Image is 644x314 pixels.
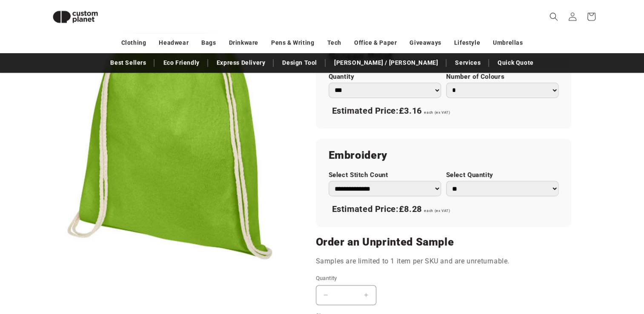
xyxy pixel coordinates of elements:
a: Design Tool [278,55,321,70]
label: Quantity [316,274,503,283]
a: Drinkware [229,35,258,50]
a: Services [451,55,485,70]
span: each (ex VAT) [424,208,450,213]
a: Headwear [159,35,189,50]
a: Lifestyle [454,35,480,50]
span: £8.28 [399,204,422,214]
a: Quick Quote [493,55,538,70]
summary: Search [544,7,563,26]
a: Eco Friendly [159,55,203,70]
iframe: Chat Widget [502,222,644,314]
a: Office & Paper [354,35,397,50]
h2: Order an Unprinted Sample [316,235,571,249]
h2: Embroidery [329,148,558,162]
a: Tech [327,35,341,50]
span: £3.16 [399,106,422,116]
span: each (ex VAT) [424,110,450,114]
label: Select Stitch Count [329,171,441,179]
media-gallery: Gallery Viewer [46,13,295,262]
label: Number of Colours [446,73,558,81]
a: Pens & Writing [271,35,314,50]
a: Giveaways [409,35,441,50]
a: Umbrellas [493,35,523,50]
p: Samples are limited to 1 item per SKU and are unreturnable. [316,255,571,268]
a: [PERSON_NAME] / [PERSON_NAME] [330,55,442,70]
a: Best Sellers [106,55,150,70]
a: Bags [201,35,216,50]
label: Select Quantity [446,171,558,179]
label: Quantity [329,73,441,81]
div: Estimated Price: [329,200,558,218]
img: Custom Planet [46,3,105,30]
div: Estimated Price: [329,102,558,120]
a: Express Delivery [212,55,270,70]
a: Clothing [121,35,146,50]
